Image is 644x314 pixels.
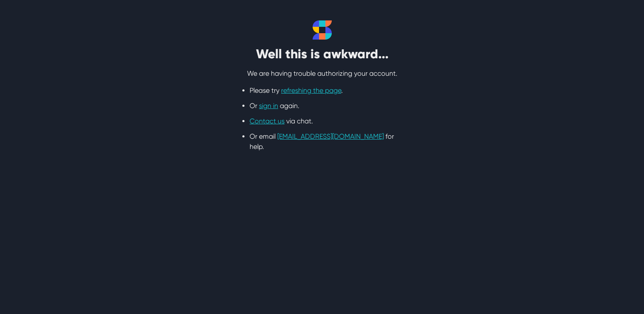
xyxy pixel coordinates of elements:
a: Contact us [250,117,285,125]
a: [EMAIL_ADDRESS][DOMAIN_NAME] [277,132,384,140]
a: refreshing the page [281,86,341,94]
li: Please try . [250,86,394,96]
p: We are having trouble authorizing your account. [216,69,428,79]
a: sign in [259,102,278,110]
li: via chat. [250,116,394,126]
li: Or again. [250,101,394,111]
h2: Well this is awkward... [216,46,428,62]
li: Or email for help. [250,131,394,152]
